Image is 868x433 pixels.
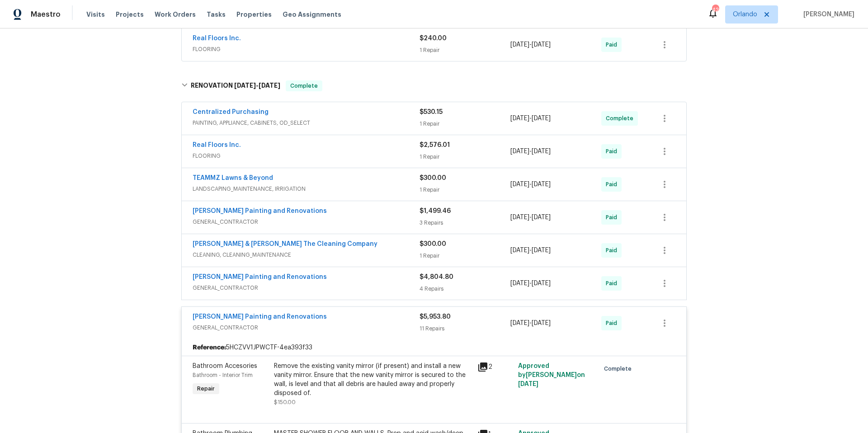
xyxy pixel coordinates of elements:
span: [DATE] [510,148,529,155]
span: [DATE] [510,214,529,221]
span: [DATE] [532,214,551,221]
span: - [510,147,551,156]
span: Visits [86,10,105,19]
span: [PERSON_NAME] [800,10,854,19]
span: Paid [606,147,621,156]
span: $1,499.46 [420,208,451,214]
span: [DATE] [532,280,551,287]
span: FLOORING [193,151,420,160]
span: [DATE] [510,280,529,287]
div: 1 Repair [420,119,510,128]
div: 11 Repairs [420,324,510,333]
a: [PERSON_NAME] & [PERSON_NAME] The Cleaning Company [193,241,377,247]
span: $240.00 [420,35,447,42]
span: Maestro [31,10,61,19]
span: - [510,319,551,328]
span: $2,576.01 [420,142,450,148]
span: - [510,246,551,255]
span: $300.00 [420,175,446,181]
span: [DATE] [532,247,551,254]
span: [DATE] [518,381,538,387]
span: [DATE] [510,247,529,254]
span: Paid [606,40,621,49]
span: Approved by [PERSON_NAME] on [518,363,585,387]
a: Centralized Purchasing [193,109,269,115]
span: CLEANING, CLEANING_MAINTENANCE [193,250,420,259]
div: 1 Repair [420,251,510,260]
h6: RENOVATION [191,80,280,91]
span: - [510,213,551,222]
span: Tasks [207,11,226,18]
span: Paid [606,279,621,288]
span: - [510,114,551,123]
a: [PERSON_NAME] Painting and Renovations [193,274,327,280]
span: Projects [116,10,144,19]
span: GENERAL_CONTRACTOR [193,283,420,292]
span: - [510,279,551,288]
span: Paid [606,213,621,222]
span: - [510,180,551,189]
span: [DATE] [510,42,529,48]
span: Complete [287,81,321,90]
span: Bathroom - Interior Trim [193,372,253,378]
span: - [234,82,280,89]
span: [DATE] [532,320,551,326]
div: 42 [712,5,718,14]
span: [DATE] [510,115,529,122]
span: $150.00 [274,400,296,405]
span: $300.00 [420,241,446,247]
span: GENERAL_CONTRACTOR [193,217,420,226]
span: $4,804.80 [420,274,453,280]
div: 1 Repair [420,185,510,194]
span: LANDSCAPING_MAINTENANCE, IRRIGATION [193,184,420,193]
div: RENOVATION [DATE]-[DATE]Complete [179,71,689,100]
a: [PERSON_NAME] Painting and Renovations [193,208,327,214]
a: TEAMMZ Lawns & Beyond [193,175,273,181]
span: [DATE] [532,42,551,48]
span: FLOORING [193,45,420,54]
div: 5HCZVV1JPWCTF-4ea393f33 [182,339,686,356]
a: [PERSON_NAME] Painting and Renovations [193,314,327,320]
span: Repair [193,384,218,393]
div: 4 Repairs [420,284,510,293]
span: Properties [236,10,272,19]
span: Orlando [733,10,757,19]
span: [DATE] [510,181,529,188]
span: [DATE] [532,148,551,155]
span: $5,953.80 [420,314,451,320]
span: $530.15 [420,109,443,115]
span: [DATE] [532,181,551,188]
span: Geo Assignments [283,10,341,19]
span: [DATE] [510,320,529,326]
span: Complete [606,114,637,123]
span: PAINTING, APPLIANCE, CABINETS, OD_SELECT [193,118,420,127]
span: [DATE] [234,82,256,89]
span: Paid [606,246,621,255]
span: Complete [604,364,635,373]
div: 1 Repair [420,152,510,161]
div: Remove the existing vanity mirror (if present) and install a new vanity mirror. Ensure that the n... [274,362,472,398]
span: Work Orders [155,10,196,19]
div: 1 Repair [420,46,510,55]
a: Real Floors Inc. [193,35,241,42]
span: Paid [606,180,621,189]
span: GENERAL_CONTRACTOR [193,323,420,332]
span: [DATE] [259,82,280,89]
span: [DATE] [532,115,551,122]
span: - [510,40,551,49]
b: Reference: [193,343,226,352]
a: Real Floors Inc. [193,142,241,148]
span: Bathroom Accesories [193,363,257,369]
div: 3 Repairs [420,218,510,227]
span: Paid [606,319,621,328]
div: 2 [477,362,513,372]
